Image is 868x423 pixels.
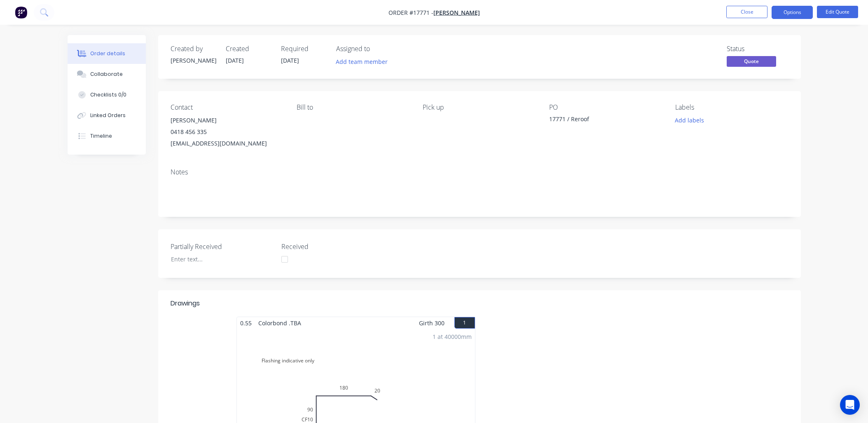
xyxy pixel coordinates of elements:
[727,45,788,53] div: Status
[171,56,216,65] div: [PERSON_NAME]
[90,70,123,78] div: Collaborate
[727,56,776,66] span: Quote
[336,56,392,67] button: Add team member
[171,242,274,251] label: Partially Received
[388,9,433,16] span: Order #17771 -
[171,115,283,126] div: [PERSON_NAME]
[419,317,445,329] span: Girth 300
[549,115,652,126] div: 17771 / Reroof
[171,115,283,149] div: [PERSON_NAME]0418 456 335[EMAIL_ADDRESS][DOMAIN_NAME]
[297,103,409,111] div: Bill to
[433,9,480,16] a: [PERSON_NAME]
[226,56,244,64] span: [DATE]
[281,45,326,53] div: Required
[90,132,112,140] div: Timeline
[817,6,858,18] button: Edit Quote
[726,6,767,18] button: Close
[171,45,216,53] div: Created by
[68,43,146,64] button: Order details
[255,317,304,329] span: Colorbond .TBA
[237,317,255,329] span: 0.55
[675,103,788,111] div: Labels
[840,395,860,415] div: Open Intercom Messenger
[671,115,709,126] button: Add labels
[423,103,536,111] div: Pick up
[171,126,283,138] div: 0418 456 335
[90,112,126,119] div: Linked Orders
[433,332,472,341] div: 1 at 40000mm
[772,6,813,19] button: Options
[68,105,146,126] button: Linked Orders
[336,45,419,53] div: Assigned to
[68,126,146,146] button: Timeline
[281,56,299,64] span: [DATE]
[171,138,283,149] div: [EMAIL_ADDRESS][DOMAIN_NAME]
[171,103,283,111] div: Contact
[90,91,126,99] div: Checklists 0/0
[90,50,125,57] div: Order details
[454,317,475,329] button: 1
[171,298,200,308] div: Drawings
[68,64,146,85] button: Collaborate
[68,85,146,105] button: Checklists 0/0
[226,45,271,53] div: Created
[171,168,788,176] div: Notes
[15,6,27,19] img: Factory
[281,242,384,251] label: Received
[331,56,392,67] button: Add team member
[549,103,662,111] div: PO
